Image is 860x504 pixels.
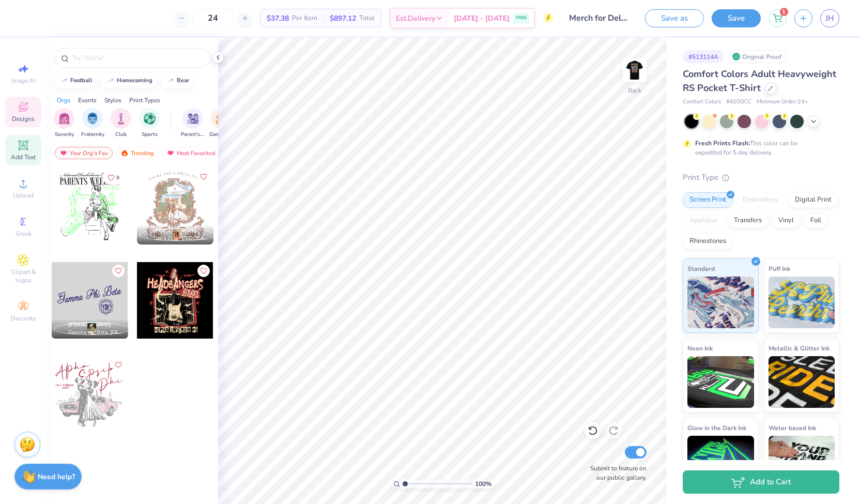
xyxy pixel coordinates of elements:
[729,50,787,63] div: Original Proof
[585,464,647,482] label: Submit to feature on our public gallery.
[81,108,104,139] div: filter for Fraternity
[330,13,356,24] span: $897.12
[825,12,834,24] span: JH
[81,131,104,139] span: Fraternity
[55,147,113,159] div: Your Org's Fav
[57,96,70,105] div: Orgs
[695,139,822,157] div: This color can be expedited for 5 day delivery.
[687,277,754,328] img: Standard
[60,78,68,84] img: trend_line.gif
[161,73,194,88] button: bear
[683,234,733,249] div: Rhinestones
[209,108,233,139] button: filter button
[628,86,641,95] div: Back
[166,149,175,157] img: most_fav.gif
[683,50,724,63] div: # 513114A
[736,192,785,208] div: Embroidery
[115,131,127,139] span: Club
[726,98,751,106] span: # 6030CC
[78,96,97,105] div: Events
[769,436,835,487] img: Water based Ink
[454,13,510,24] span: [DATE] - [DATE]
[177,78,189,83] div: bear
[142,131,158,139] span: Sports
[12,115,35,123] span: Designs
[87,113,98,125] img: Fraternity Image
[68,321,111,328] span: [PERSON_NAME]
[727,213,769,228] div: Transfers
[683,68,836,94] span: Comfort Colors Adult Heavyweight RS Pocket T-Shirt
[5,268,41,284] span: Clipart & logos
[687,263,715,274] span: Standard
[788,192,838,208] div: Digital Print
[54,108,74,139] div: filter for Sorority
[624,60,645,81] img: Back
[181,131,205,139] span: Parent's Weekend
[54,73,97,88] button: football
[292,13,317,24] span: Per Item
[683,213,724,228] div: Applique
[58,113,70,125] img: Sorority Image
[187,113,199,125] img: Parent's Weekend Image
[712,9,761,27] button: Save
[101,73,157,88] button: homecoming
[769,422,816,433] span: Water based Ink
[216,113,227,125] img: Game Day Image
[111,108,131,139] button: filter button
[153,235,209,242] span: Delta Zeta, [GEOGRAPHIC_DATA]
[181,108,205,139] div: filter for Parent's Weekend
[54,108,74,139] button: filter button
[153,227,196,234] span: [PERSON_NAME]
[111,108,131,139] div: filter for Club
[55,131,74,139] span: Sorority
[267,13,289,24] span: $37.38
[129,96,160,105] div: Print Types
[11,314,36,323] span: Decorate
[166,78,175,84] img: trend_line.gif
[516,14,527,22] span: FREE
[112,359,125,371] button: Like
[769,343,830,354] span: Metallic & Glitter Ink
[683,98,721,106] span: Comfort Colors
[103,171,124,185] button: Like
[81,108,104,139] button: filter button
[683,172,839,184] div: Print Type
[117,78,152,83] div: homecoming
[359,13,375,24] span: Total
[144,113,156,125] img: Sports Image
[70,78,93,83] div: football
[162,147,220,159] div: Most Favorited
[757,98,808,106] span: Minimum Order: 24 +
[683,192,733,208] div: Screen Print
[687,422,746,433] span: Glow in the Dark Ink
[197,265,210,277] button: Like
[687,436,754,487] img: Glow in the Dark Ink
[11,153,36,161] span: Add Text
[687,356,754,408] img: Neon Ink
[11,77,36,85] span: Image AI
[197,171,210,183] button: Like
[115,113,127,125] img: Club Image
[687,343,713,354] span: Neon Ink
[772,213,801,228] div: Vinyl
[561,8,637,28] input: Untitled Design
[780,8,788,16] span: 1
[16,230,32,238] span: Greek
[120,149,129,157] img: trending.gif
[139,108,160,139] button: filter button
[71,53,204,63] input: Try "Alpha"
[104,96,121,105] div: Styles
[475,479,492,488] span: 100 %
[209,108,233,139] div: filter for Game Day
[804,213,828,228] div: Foil
[38,472,75,482] strong: Need help?
[193,9,233,27] input: – –
[820,9,839,27] a: JH
[695,139,750,147] strong: Fresh Prints Flash:
[396,13,435,24] span: Est. Delivery
[106,78,115,84] img: trend_line.gif
[68,329,124,337] span: Gamma Phi Beta, [GEOGRAPHIC_DATA][US_STATE]
[59,149,68,157] img: most_fav.gif
[683,470,839,494] button: Add to Cart
[13,191,34,200] span: Upload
